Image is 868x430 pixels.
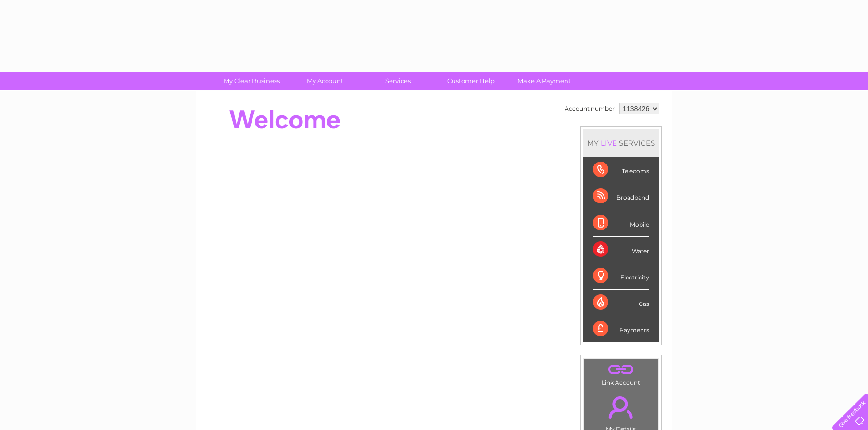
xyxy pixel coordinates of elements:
[358,72,438,90] a: Services
[431,72,511,90] a: Customer Help
[593,210,649,237] div: Mobile
[599,139,619,148] div: LIVE
[504,72,584,90] a: Make A Payment
[593,157,649,183] div: Telecoms
[593,237,649,263] div: Water
[587,361,655,378] a: .
[212,72,291,90] a: My Clear Business
[584,358,658,389] td: Link Account
[593,263,649,290] div: Electricity
[583,129,659,157] div: MY SERVICES
[593,316,649,342] div: Payments
[285,72,365,90] a: My Account
[562,101,617,117] td: Account number
[587,391,655,424] a: .
[593,183,649,210] div: Broadband
[593,290,649,316] div: Gas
